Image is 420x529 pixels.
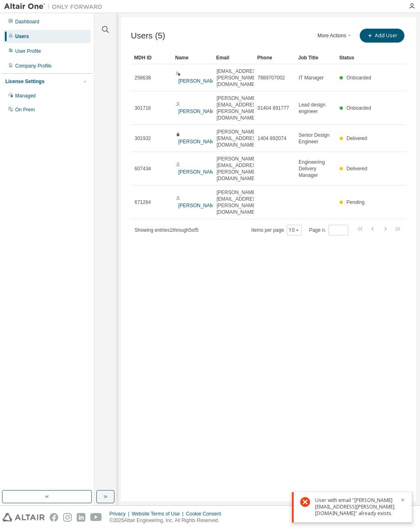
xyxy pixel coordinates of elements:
[178,78,219,84] a: [PERSON_NAME]
[216,51,251,64] div: Email
[258,135,286,142] span: 1404 892074
[289,227,300,233] button: 10
[110,517,226,524] p: © 2025 Altair Engineering, Inc. All Rights Reserved.
[15,106,35,113] div: On Prem
[15,33,29,40] div: Users
[4,2,107,11] img: Altair One
[251,225,302,235] span: Items per page
[299,75,324,81] span: IT Manager
[50,513,58,522] img: facebook.svg
[63,513,72,522] img: instagram.svg
[217,68,260,88] span: [EMAIL_ADDRESS][PERSON_NAME][DOMAIN_NAME]
[132,511,186,517] div: Website Terms of Use
[77,513,85,522] img: linkedin.svg
[217,95,260,121] span: [PERSON_NAME][EMAIL_ADDRESS][PERSON_NAME][DOMAIN_NAME]
[131,31,165,41] span: Users (5)
[135,135,151,142] span: 301932
[135,75,151,81] span: 258638
[178,139,219,145] a: [PERSON_NAME]
[347,75,371,81] span: Onboarded
[110,511,132,517] div: Privacy
[217,189,260,215] span: [PERSON_NAME][EMAIL_ADDRESS][PERSON_NAME][DOMAIN_NAME]
[15,48,41,54] div: User Profile
[347,136,367,141] span: Delivered
[315,497,395,517] div: User with email "[PERSON_NAME][EMAIL_ADDRESS][PERSON_NAME][DOMAIN_NAME]" already exists.
[178,203,219,208] a: [PERSON_NAME]
[347,199,365,205] span: Pending
[186,511,226,517] div: Cookie Consent
[360,29,404,43] button: Add User
[339,51,374,64] div: Status
[298,51,333,64] div: Job Title
[178,109,219,114] a: [PERSON_NAME]
[258,75,285,81] span: 7889707002
[135,165,151,172] span: 607434
[299,102,332,115] span: Lead design engineer
[258,105,289,111] span: 01404 891777
[135,199,151,206] span: 671264
[5,78,44,85] div: License Settings
[134,51,169,64] div: MDH ID
[217,156,260,182] span: [PERSON_NAME][EMAIL_ADDRESS][PERSON_NAME][DOMAIN_NAME]
[257,51,292,64] div: Phone
[309,225,348,235] span: Page n.
[178,169,219,175] a: [PERSON_NAME]
[315,29,355,43] button: More Actions
[90,513,102,522] img: youtube.svg
[15,63,52,69] div: Company Profile
[15,93,36,99] div: Managed
[299,132,332,145] span: Senior Design Engineer
[135,105,151,111] span: 301716
[347,105,371,111] span: Onboarded
[299,159,332,179] span: Engineering Delivery Manager
[175,51,210,64] div: Name
[347,166,367,172] span: Delivered
[217,129,260,148] span: [PERSON_NAME][EMAIL_ADDRESS][DOMAIN_NAME]
[2,513,45,522] img: altair_logo.svg
[135,227,199,233] span: Showing entries 1 through 5 of 5
[15,18,39,25] div: Dashboard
